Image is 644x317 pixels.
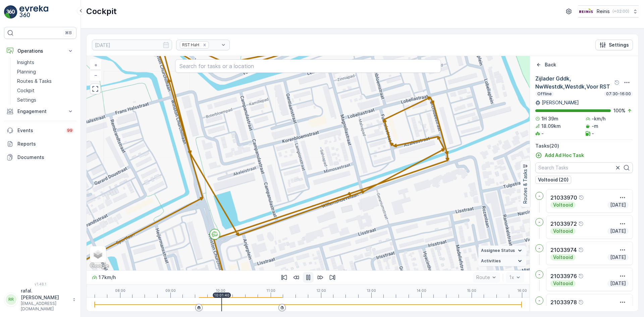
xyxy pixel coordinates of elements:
[592,115,605,122] p: -km/h
[91,60,101,70] a: Zoom In
[613,107,626,114] p: 100 %
[550,194,577,202] p: 21033970
[552,228,574,234] p: Voltooid
[17,87,35,94] p: Cockpit
[98,274,116,281] p: 17 km/h
[14,67,76,76] a: Planning
[86,6,117,17] p: Cockpit
[165,288,176,293] p: 09:00
[21,287,69,301] p: rafal.[PERSON_NAME]
[17,97,36,103] p: Settings
[545,152,584,159] p: Add Ad Hoc Task
[17,127,62,134] p: Events
[538,176,569,183] p: Voltooid (20)
[535,143,633,149] p: Tasks ( 20 )
[316,288,326,293] p: 12:00
[595,40,633,50] button: Settings
[538,298,540,303] p: -
[550,246,577,254] p: 21033974
[578,5,639,17] button: Reinis(+02:00)
[614,80,620,85] div: Help Tooltip Icon
[17,141,74,147] p: Reports
[92,40,172,50] input: dd/mm/yyyy
[14,95,76,105] a: Settings
[535,61,556,68] a: Back
[17,48,63,54] p: Operations
[115,288,125,293] p: 08:00
[517,288,527,293] p: 16:00
[609,254,627,261] p: [DATE]
[609,280,627,287] p: [DATE]
[592,130,594,137] p: -
[67,128,72,133] p: 99
[538,219,540,225] p: -
[94,72,98,78] span: −
[578,300,584,305] div: Help Tooltip Icon
[21,301,69,312] p: [EMAIL_ADDRESS][DOMAIN_NAME]
[17,154,74,161] p: Documents
[367,288,376,293] p: 13:00
[578,273,584,279] div: Help Tooltip Icon
[550,298,577,306] p: 21033978
[538,193,540,199] p: -
[6,294,16,305] div: RR
[4,124,76,137] a: Events99
[481,258,501,264] span: Activities
[17,78,52,85] p: Routes & Tasks
[550,220,577,228] p: 21033972
[17,108,63,115] p: Engagement
[552,202,574,208] p: Voltooid
[578,247,584,253] div: Help Tooltip Icon
[94,62,97,68] span: +
[65,30,72,36] p: ⌘B
[4,151,76,164] a: Documents
[542,99,579,106] p: [PERSON_NAME]
[605,91,632,97] p: 07:30-16:00
[522,169,529,204] p: Routes & Tasks
[535,162,633,173] input: Search Tasks
[4,282,76,286] span: v 1.48.1
[578,8,594,15] img: Reinis-Logo-Vrijstaand_Tekengebied-1-copy2_aBO4n7j.png
[579,195,584,200] div: Help Tooltip Icon
[609,202,627,208] p: [DATE]
[4,287,76,312] button: RRrafal.[PERSON_NAME][EMAIL_ADDRESS][DOMAIN_NAME]
[552,254,574,261] p: Voltooid
[578,221,584,226] div: Help Tooltip Icon
[4,137,76,151] a: Reports
[417,288,426,293] p: 14:00
[266,288,275,293] p: 11:00
[541,130,544,137] p: -
[216,288,225,293] p: 10:00
[4,44,76,58] button: Operations
[545,61,556,68] p: Back
[478,246,526,256] summary: Assignee Status
[4,105,76,118] button: Engagement
[538,246,540,251] p: -
[14,86,76,95] a: Cockpit
[612,9,629,14] p: ( +02:00 )
[538,272,540,277] p: -
[550,272,577,280] p: 21033976
[535,74,613,91] p: Zijlader Gddk, NwWestdk,Westdk,Voor RST
[88,262,110,270] img: Google
[91,247,105,262] a: Layers
[4,5,17,19] img: logo
[592,123,598,129] p: -m
[214,293,229,297] p: 10:01:40
[175,59,441,73] input: Search for tasks or a location
[609,42,629,48] p: Settings
[609,228,627,234] p: [DATE]
[14,58,76,67] a: Insights
[541,123,561,129] p: 18.09km
[467,288,476,293] p: 15:00
[481,248,515,253] span: Assignee Status
[597,8,610,15] p: Reinis
[535,176,571,184] button: Voltooid (20)
[478,256,526,266] summary: Activities
[17,59,34,66] p: Insights
[541,115,558,122] p: 1H 39m
[19,5,48,19] img: logo_light-DOdMpM7g.png
[535,152,584,159] a: Add Ad Hoc Task
[552,280,574,287] p: Voltooid
[88,262,110,270] a: Open this area in Google Maps (opens a new window)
